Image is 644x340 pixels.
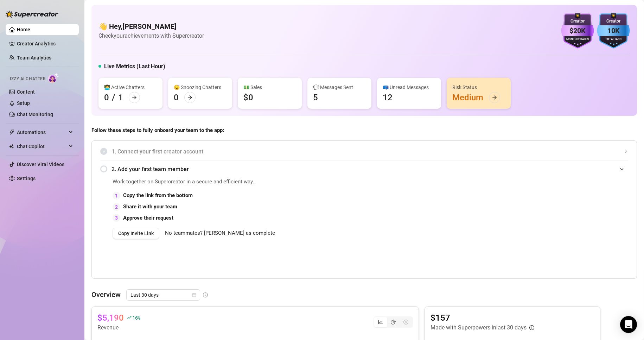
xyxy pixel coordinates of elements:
span: info-circle [203,292,208,297]
span: dollar-circle [403,320,408,325]
div: 2. Add your first team member [100,160,628,178]
span: 16 % [132,314,140,321]
article: Check your achievements with Supercreator [98,31,204,40]
div: 0 [174,92,179,103]
article: Made with Superpowers in last 30 days [431,323,527,332]
h5: Live Metrics (Last Hour) [104,62,165,71]
img: blue-badge-DgoSNQY1.svg [597,13,630,49]
span: collapsed [624,149,628,153]
a: Content [17,89,35,95]
article: Revenue [97,323,140,332]
article: Overview [91,289,121,300]
a: Settings [17,176,36,181]
article: $157 [431,312,534,323]
div: 1 [113,192,120,200]
strong: Copy the link from the bottom [123,192,193,199]
h4: 👋 Hey, [PERSON_NAME] [98,21,204,31]
div: Monthly Sales [561,37,594,42]
div: 👩‍💻 Active Chatters [104,83,157,91]
div: 2 [113,203,120,211]
div: Creator [561,18,594,25]
span: line-chart [378,320,383,325]
span: Last 30 days [130,290,196,300]
span: arrow-right [187,95,192,100]
div: 😴 Snoozing Chatters [174,83,227,91]
div: 3 [113,214,120,222]
span: Work together on Supercreator in a secure and efficient way. [113,178,470,186]
article: $5,190 [97,312,124,323]
a: Creator Analytics [17,38,73,49]
span: expanded [620,167,624,171]
div: Risk Status [452,83,505,91]
strong: Follow these steps to fully onboard your team to the app: [91,127,224,133]
div: 1. Connect your first creator account [100,143,628,160]
span: 1. Connect your first creator account [111,147,628,156]
span: arrow-right [132,95,137,100]
div: 💬 Messages Sent [313,83,366,91]
span: Copy Invite Link [118,231,154,236]
div: 💵 Sales [243,83,296,91]
a: Discover Viral Videos [17,162,64,167]
strong: Share it with your team [123,203,177,210]
a: Home [17,27,30,32]
div: Creator [597,18,630,25]
div: 1 [118,92,123,103]
button: Copy Invite Link [113,228,159,239]
div: 0 [104,92,109,103]
span: Automations [17,127,67,138]
span: info-circle [529,325,534,330]
div: 📪 Unread Messages [383,83,435,91]
span: arrow-right [492,95,497,100]
div: 12 [383,92,393,103]
div: Open Intercom Messenger [620,316,637,333]
span: thunderbolt [9,130,15,135]
img: purple-badge-B9DA21FR.svg [561,13,594,49]
span: pie-chart [391,320,396,325]
div: Total Fans [597,37,630,42]
a: Chat Monitoring [17,112,53,117]
span: Chat Copilot [17,141,67,152]
div: $20K [561,25,594,36]
div: 5 [313,92,318,103]
iframe: Adding Team Members [487,178,628,268]
div: 10K [597,25,630,36]
img: Chat Copilot [9,144,14,149]
strong: Approve their request [123,215,173,221]
div: segmented control [374,316,413,328]
span: rise [127,315,132,320]
span: No teammates? [PERSON_NAME] as complete [165,229,275,238]
a: Setup [17,100,30,106]
div: $0 [243,92,253,103]
span: 2. Add your first team member [111,165,628,174]
a: Team Analytics [17,55,51,61]
span: Izzy AI Chatter [10,76,45,82]
img: AI Chatter [48,73,59,83]
span: calendar [192,293,196,297]
img: logo-BBDzfeDw.svg [6,11,58,18]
